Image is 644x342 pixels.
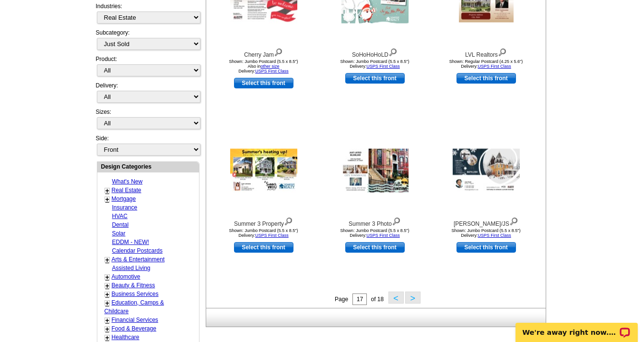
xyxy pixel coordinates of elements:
img: Summer 3 Property [230,149,297,193]
span: of 18 [371,296,384,303]
a: EDDM - NEW! [112,239,149,245]
div: Side: [96,134,199,157]
a: use this design [345,242,405,253]
img: view design details [388,46,398,57]
div: Design Categories [97,162,199,171]
div: [PERSON_NAME]/JS [433,215,539,228]
a: use this design [234,78,293,88]
a: + [105,325,109,333]
a: Mortgage [112,195,136,202]
a: Arts & Entertainment [112,256,165,263]
a: Beauty & Fitness [112,282,155,289]
a: USPS First Class [255,233,289,238]
div: Cherry Jam [211,46,316,59]
div: SoHoHoHoLD [322,46,428,59]
a: use this design [457,242,516,253]
a: use this design [345,73,405,84]
img: Winter JL/JS [453,149,520,193]
a: + [105,334,109,342]
a: Insurance [112,204,138,211]
div: Shown: Jumbo Postcard (5.5 x 8.5") Delivery: [322,228,428,238]
button: > [405,292,421,304]
a: + [105,291,109,298]
a: HVAC [112,213,128,220]
div: LVL Realtors [433,46,539,59]
a: Healthcare [112,334,140,341]
img: Summer 3 Photo [341,149,409,193]
a: Food & Beverage [112,325,156,332]
a: Automotive [112,273,141,280]
a: + [105,256,109,264]
div: Summer 3 Property [211,215,316,228]
a: USPS First Class [255,69,289,73]
div: Summer 3 Photo [322,215,428,228]
img: view design details [392,215,401,226]
a: use this design [457,73,516,84]
div: Product: [96,55,199,81]
img: view design details [274,46,283,57]
a: other size [260,64,279,69]
iframe: LiveChat chat widget [509,312,644,342]
a: + [105,273,109,281]
a: + [105,317,109,324]
div: Subcategory: [96,28,199,55]
img: view design details [498,46,507,57]
div: Shown: Jumbo Postcard (5.5 x 8.5") Delivery: [322,59,428,69]
a: Business Services [112,291,159,297]
a: Education, Camps & Childcare [105,299,164,315]
a: Solar [112,230,126,237]
a: + [105,195,109,203]
a: Financial Services [112,317,158,323]
a: Real Estate [112,187,141,194]
a: + [105,299,109,307]
a: + [105,282,109,290]
img: view design details [284,215,293,226]
div: Shown: Jumbo Postcard (5.5 x 8.5") Delivery: [211,59,316,73]
a: What's New [112,178,143,185]
div: Sizes: [96,108,199,134]
img: view design details [509,215,518,226]
div: Shown: Jumbo Postcard (5.5 x 8.5") Delivery: [433,228,539,238]
a: USPS First Class [366,64,400,69]
div: Delivery: [96,81,199,108]
a: USPS First Class [478,64,511,69]
div: Shown: Regular Postcard (4.25 x 5.6") Delivery: [433,59,539,69]
a: use this design [234,242,293,253]
div: Shown: Jumbo Postcard (5.5 x 8.5") Delivery: [211,228,316,238]
a: Calendar Postcards [112,247,163,254]
span: Also in [247,64,279,69]
button: < [388,292,404,304]
span: Page [335,296,348,303]
a: Assisted Living [112,265,151,271]
a: USPS First Class [478,233,511,238]
a: Dental [112,221,129,228]
a: USPS First Class [366,233,400,238]
a: + [105,187,109,195]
